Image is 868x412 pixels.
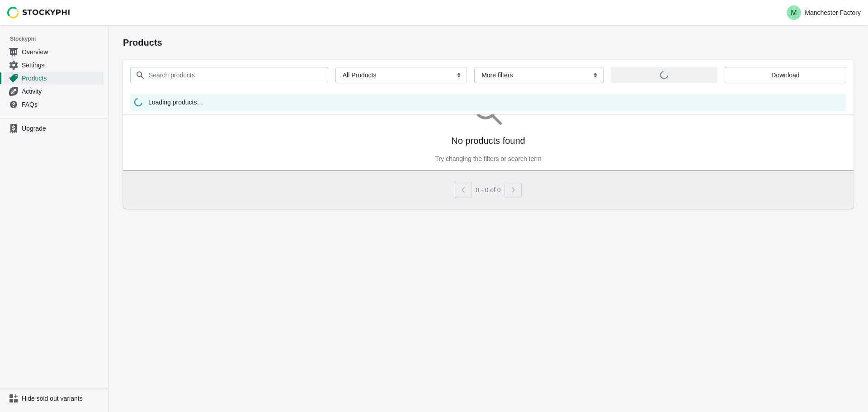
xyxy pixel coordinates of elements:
[148,67,312,83] input: Search products
[4,98,104,111] a: FAQs
[4,392,104,405] a: Hide sold out variants
[451,134,525,147] p: No products found
[476,186,500,194] span: 0 - 0 of 0
[22,100,103,109] span: FAQs
[4,58,104,71] a: Settings
[435,154,541,163] p: Try changing the filters or search term
[455,178,521,198] nav: Pagination
[22,61,103,70] span: Settings
[4,45,104,58] a: Overview
[22,124,103,133] span: Upgrade
[4,71,104,85] a: Products
[805,9,861,16] p: Manchester Factory
[771,71,799,79] span: Download
[725,67,846,83] button: Download
[791,9,797,17] text: M
[4,85,104,98] a: Activity
[7,7,71,19] img: Stockyphi
[787,5,801,20] span: Avatar with initials M
[10,34,108,43] span: Stockyphi
[148,98,203,109] span: Loading products…
[4,122,104,135] a: Upgrade
[22,74,103,83] span: Products
[22,87,103,96] span: Activity
[123,36,854,49] h1: Products
[22,47,103,57] span: Overview
[783,4,864,22] button: Avatar with initials MManchester Factory
[22,394,103,403] span: Hide sold out variants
